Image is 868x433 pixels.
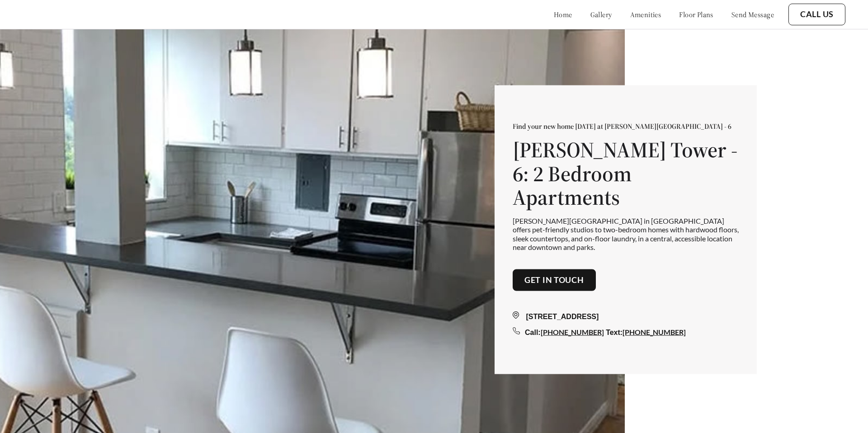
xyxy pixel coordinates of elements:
a: floor plans [679,10,713,19]
a: amenities [630,10,661,19]
p: [PERSON_NAME][GEOGRAPHIC_DATA] in [GEOGRAPHIC_DATA] offers pet-friendly studios to two-bedroom ho... [513,216,739,251]
span: Text: [606,328,623,336]
div: [STREET_ADDRESS] [513,311,739,322]
button: Get in touch [513,269,596,291]
a: Call Us [800,9,834,19]
a: [PHONE_NUMBER] [623,327,686,336]
a: home [554,10,572,19]
p: Find your new home [DATE] at [PERSON_NAME][GEOGRAPHIC_DATA] - 6 [513,121,739,130]
a: Get in touch [524,275,584,285]
a: gallery [590,10,612,19]
button: Call Us [788,4,845,25]
a: send message [731,10,774,19]
span: Call: [525,328,541,336]
h1: [PERSON_NAME] Tower - 6: 2 Bedroom Apartments [513,137,739,209]
a: [PHONE_NUMBER] [541,327,604,336]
